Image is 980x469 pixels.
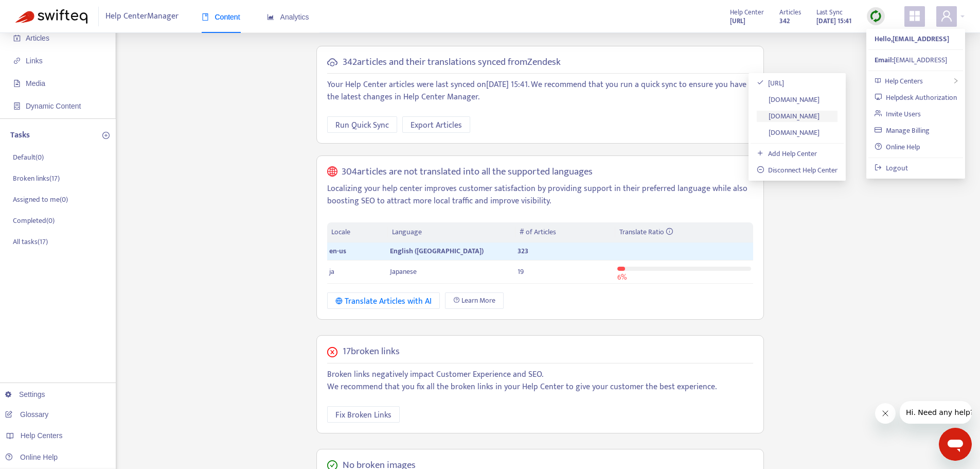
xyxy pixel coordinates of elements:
[875,403,896,424] iframe: Close message
[335,409,391,422] span: Fix Broken Links
[875,54,894,66] strong: Email:
[15,9,87,24] img: Swifteq
[335,119,389,132] span: Run Quick Sync
[875,125,930,136] a: Manage Billing
[327,57,337,67] span: cloud-sync
[343,346,400,358] h5: 17 broken links
[327,369,753,393] p: Broken links negatively impact Customer Experience and SEO. We recommend that you fix all the bro...
[13,152,44,163] p: Default ( 0 )
[515,222,615,242] th: # of Articles
[5,453,58,461] a: Online Help
[953,78,959,84] span: right
[5,390,45,398] a: Settings
[869,10,882,23] img: sync.dc5367851b00ba804db3.png
[13,236,48,247] p: All tasks ( 17 )
[267,13,274,21] span: area-chart
[390,266,417,277] span: Japanese
[327,116,397,133] button: Run Quick Sync
[730,15,745,27] a: [URL]
[329,266,334,277] span: ja
[5,410,48,419] a: Glossary
[343,57,561,68] h5: 342 articles and their translations synced from Zendesk
[26,102,81,110] span: Dynamic Content
[26,34,49,42] span: Articles
[885,75,923,87] span: Help Centers
[757,94,819,106] a: [DOMAIN_NAME]
[13,215,55,226] p: Completed ( 0 )
[327,166,337,178] span: global
[21,431,63,440] span: Help Centers
[445,292,504,309] a: Learn More
[757,127,819,138] a: [DOMAIN_NAME]
[619,227,749,238] div: Translate Ratio
[327,79,753,103] p: Your Help Center articles were last synced on [DATE] 15:41 . We recommend that you run a quick sy...
[875,108,921,120] a: Invite Users
[875,92,957,103] a: Helpdesk Authorization
[13,173,60,184] p: Broken links ( 17 )
[875,162,908,174] a: Logout
[13,102,21,110] span: container
[875,141,920,153] a: Online Help
[388,222,515,242] th: Language
[757,110,819,122] a: [DOMAIN_NAME]
[617,271,627,283] span: 6 %
[105,7,179,26] span: Help Center Manager
[411,119,462,132] span: Export Articles
[461,295,495,306] span: Learn More
[518,266,524,277] span: 19
[779,7,801,18] span: Articles
[939,428,972,461] iframe: Button to launch messaging window
[26,57,43,65] span: Links
[342,166,593,178] h5: 304 articles are not translated into all the supported languages
[6,7,74,15] span: Hi. Need any help?
[518,245,528,257] span: 323
[757,164,838,176] a: Disconnect Help Center
[900,401,972,424] iframe: Message from company
[940,10,953,22] span: user
[10,129,30,142] p: Tasks
[757,77,784,89] a: [URL]
[779,15,790,27] strong: 342
[327,183,753,207] p: Localizing your help center improves customer satisfaction by providing support in their preferre...
[335,295,432,308] div: Translate Articles with AI
[102,132,110,139] span: plus-circle
[327,347,337,357] span: close-circle
[730,7,764,18] span: Help Center
[13,194,68,205] p: Assigned to me ( 0 )
[327,222,388,242] th: Locale
[402,116,470,133] button: Export Articles
[327,292,440,309] button: Translate Articles with AI
[327,406,400,423] button: Fix Broken Links
[908,10,921,22] span: appstore
[202,13,209,21] span: book
[329,245,346,257] span: en-us
[202,13,240,21] span: Content
[26,79,45,88] span: Media
[875,55,957,66] div: [EMAIL_ADDRESS]
[816,15,851,27] strong: [DATE] 15:41
[13,80,21,87] span: file-image
[267,13,309,21] span: Analytics
[757,148,817,160] a: Add Help Center
[816,7,843,18] span: Last Sync
[13,57,21,64] span: link
[875,33,949,45] strong: Hello, [EMAIL_ADDRESS]
[13,34,21,42] span: account-book
[390,245,484,257] span: English ([GEOGRAPHIC_DATA])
